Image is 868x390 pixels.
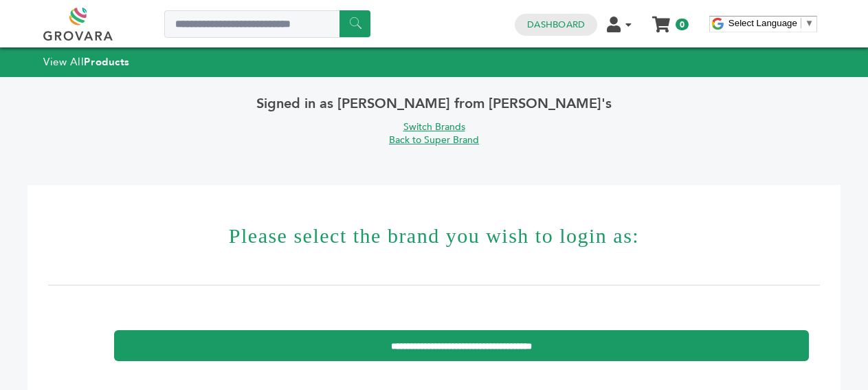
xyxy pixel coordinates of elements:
a: Dashboard [527,19,585,31]
span: ​ [801,18,801,28]
input: Search a product or brand... [164,10,370,38]
a: My Cart [654,12,669,27]
a: View AllProducts [43,55,130,69]
a: Select Language​ [728,18,814,28]
a: Back to Super Brand [389,133,479,147]
a: Switch Brands [403,120,465,133]
span: ▼ [805,18,814,28]
span: Select Language [728,18,797,28]
h1: Please select the brand you wish to login as: [48,203,820,268]
span: Signed in as [PERSON_NAME] from [PERSON_NAME]'s [256,94,612,113]
span: 0 [676,19,689,30]
strong: Products [84,55,129,69]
